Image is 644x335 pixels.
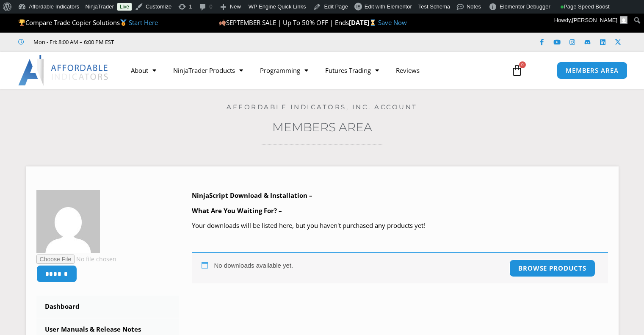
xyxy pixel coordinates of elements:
[19,19,25,26] img: 🏆
[126,38,253,46] iframe: Customer reviews powered by Trustpilot
[120,19,127,26] img: 🥇
[317,61,387,80] a: Futures Trading
[365,3,412,10] span: Edit with Elementor
[219,18,349,27] span: SEPTEMBER SALE | Up To 50% OFF | Ends
[219,19,226,26] img: 🍂
[165,61,252,80] a: NinjaTrader Products
[192,191,312,199] b: NinjaScript Download & Installation –
[122,61,165,80] a: About
[31,37,114,47] span: Mon - Fri: 8:00 AM – 6:00 PM EST
[129,18,158,27] a: Start Here
[349,18,378,27] strong: [DATE]
[192,206,282,215] b: What Are You Waiting For? –
[272,120,372,134] a: Members Area
[572,17,617,23] span: [PERSON_NAME]
[498,58,536,83] a: 0
[227,103,417,111] a: Affordable Indicators, Inc. Account
[192,220,608,232] p: Your downloads will be listed here, but you haven't purchased any products yet!
[387,61,428,80] a: Reviews
[566,67,619,74] span: MEMBERS AREA
[519,61,526,68] span: 0
[18,18,158,27] span: Compare Trade Copier Solutions
[36,296,180,318] a: Dashboard
[370,19,376,26] img: ⌛
[192,252,608,283] div: No downloads available yet.
[18,55,109,86] img: LogoAI | Affordable Indicators – NinjaTrader
[378,18,407,27] a: Save Now
[557,62,627,79] a: MEMBERS AREA
[122,61,503,80] nav: Menu
[252,61,317,80] a: Programming
[36,190,100,253] img: 83961ee70edc86d96254b98d11301f0a4f1435bd8fc34dcaa6bdd6a6e89a3844
[509,260,595,277] a: Browse products
[551,14,631,27] a: Howdy,
[117,3,132,11] a: Live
